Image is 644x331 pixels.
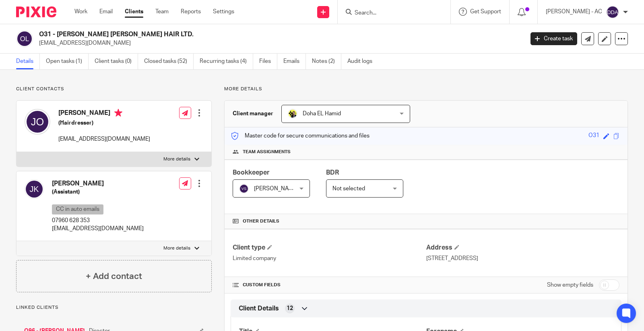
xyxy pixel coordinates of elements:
p: [EMAIL_ADDRESS][DOMAIN_NAME] [58,135,150,143]
img: svg%3E [25,179,44,199]
img: svg%3E [25,109,50,135]
a: Create task [530,32,577,45]
span: Get Support [470,9,501,15]
p: [PERSON_NAME] - AC [546,8,602,16]
span: Other details [243,218,279,225]
a: Details [16,54,40,69]
a: Emails [283,54,306,69]
span: [PERSON_NAME] [254,186,298,192]
h2: O31 - [PERSON_NAME] [PERSON_NAME] HAIR LTD. [39,30,423,39]
h4: [PERSON_NAME] [58,109,150,119]
p: Master code for secure communications and files [231,132,369,140]
a: Reports [181,8,201,16]
h5: (Hairdresser) [58,119,150,127]
a: Recurring tasks (4) [200,54,253,69]
p: [EMAIL_ADDRESS][DOMAIN_NAME] [52,225,144,233]
a: Clients [125,8,143,16]
span: Doha EL Hamid [303,111,341,117]
label: Show empty fields [547,281,593,289]
p: More details [163,156,190,162]
h4: + Add contact [86,270,142,283]
h4: Address [426,244,619,252]
p: Limited company [233,254,426,262]
h4: [PERSON_NAME] [52,179,144,188]
img: svg%3E [606,6,619,19]
input: Search [354,10,426,17]
a: Open tasks (1) [46,54,89,69]
a: Settings [213,8,234,16]
a: Email [99,8,113,16]
a: Closed tasks (52) [144,54,194,69]
span: Bookkeeper [233,169,270,176]
i: Primary [114,109,122,117]
h3: Client manager [233,110,273,118]
p: [STREET_ADDRESS] [426,254,619,262]
span: Team assignments [243,149,291,155]
a: Files [259,54,277,69]
p: More details [224,86,628,92]
h4: Client type [233,244,426,252]
span: BDR [326,169,339,176]
a: Audit logs [347,54,378,69]
a: Client tasks (0) [95,54,138,69]
div: O31 [588,131,599,141]
p: [EMAIL_ADDRESS][DOMAIN_NAME] [39,39,518,47]
p: More details [163,245,190,252]
img: svg%3E [239,184,249,194]
h5: (Assistant) [52,188,144,196]
p: Linked clients [16,304,212,311]
span: Not selected [332,186,365,192]
a: Notes (2) [312,54,341,69]
p: Client contacts [16,86,212,92]
img: Pixie [16,6,56,17]
img: Doha-Starbridge.jpg [288,109,297,119]
a: Team [155,8,169,16]
p: CC in auto emails [52,204,103,214]
span: Client Details [239,304,279,313]
p: 07960 628 353 [52,217,144,225]
img: svg%3E [16,30,33,47]
span: 12 [287,304,293,312]
h4: CUSTOM FIELDS [233,282,426,288]
a: Work [74,8,87,16]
